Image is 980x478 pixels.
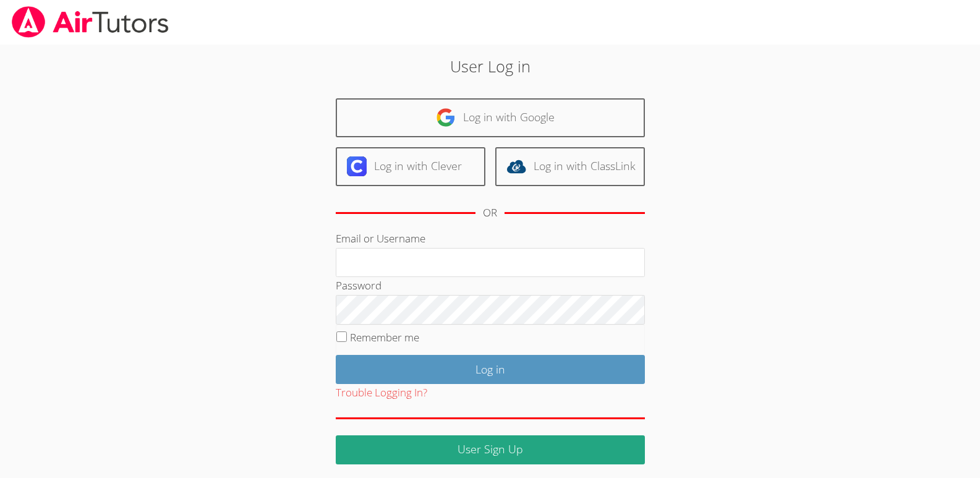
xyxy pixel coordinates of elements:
[226,54,755,78] h2: User Log in
[483,204,497,222] div: OR
[506,156,526,176] img: classlink-logo-d6bb404cc1216ec64c9a2012d9dc4662098be43eaf13dc465df04b49fa7ab582.svg
[347,156,367,176] img: clever-logo-6eab21bc6e7a338710f1a6ff85c0baf02591cd810cc4098c63d3a4b26e2feb20.svg
[11,6,170,38] img: airtutors_banner-c4298cdbf04f3fff15de1276eac7730deb9818008684d7c2e4769d2f7ddbe033.png
[336,355,645,384] input: Log in
[336,98,645,137] a: Log in with Google
[495,147,645,186] a: Log in with ClassLink
[336,147,485,186] a: Log in with Clever
[336,384,427,402] button: Trouble Logging In?
[336,231,425,245] label: Email or Username
[350,330,419,344] label: Remember me
[336,278,381,292] label: Password
[336,435,645,464] a: User Sign Up
[436,108,456,127] img: google-logo-50288ca7cdecda66e5e0955fdab243c47b7ad437acaf1139b6f446037453330a.svg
